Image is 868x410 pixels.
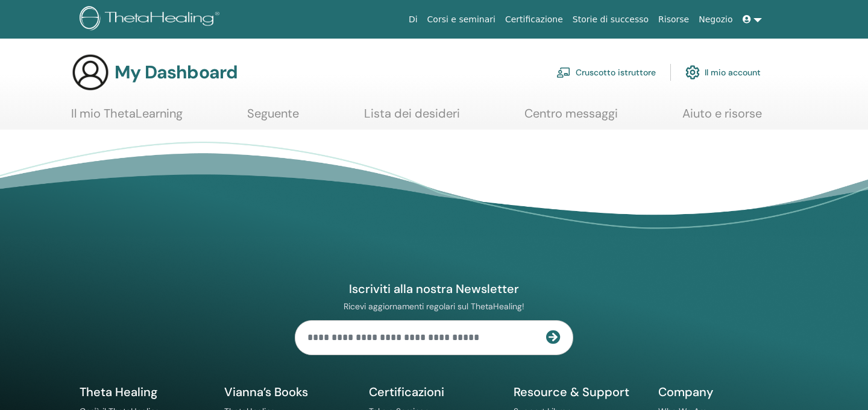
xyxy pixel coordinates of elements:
img: generic-user-icon.jpg [71,53,110,92]
a: Cruscotto istruttore [556,59,656,86]
a: Seguente [247,106,299,130]
img: chalkboard-teacher.svg [556,67,571,78]
h4: Iscriviti alla nostra Newsletter [295,281,573,297]
a: Lista dei desideri [364,106,460,130]
a: Negozio [694,8,737,31]
h5: Certificazioni [369,384,499,400]
p: Ricevi aggiornamenti regolari sul ThetaHealing! [295,301,573,312]
h5: Theta Healing [80,384,210,400]
a: Corsi e seminari [423,8,500,31]
a: Certificazione [500,8,568,31]
a: Aiuto e risorse [682,106,762,130]
a: Di [404,8,423,31]
img: logo.png [80,6,224,33]
h5: Vianna’s Books [224,384,354,400]
a: Centro messaggi [524,106,618,130]
h5: Company [658,384,788,400]
a: Il mio account [685,59,761,86]
a: Il mio ThetaLearning [71,106,183,130]
h5: Resource & Support [514,384,644,400]
h3: My Dashboard [115,61,237,83]
a: Risorse [653,8,694,31]
a: Storie di successo [568,8,653,31]
img: cog.svg [685,62,700,83]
